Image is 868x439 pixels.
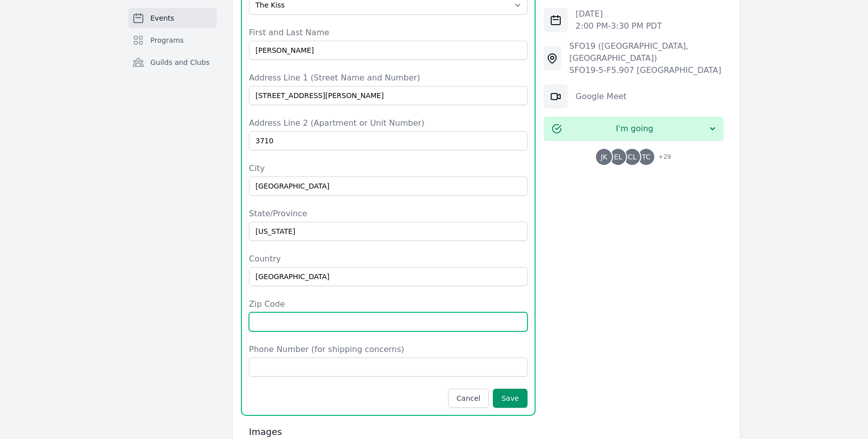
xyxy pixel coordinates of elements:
span: Programs [150,35,184,45]
p: 2:00 PM - 3:30 PM PDT [576,20,662,32]
label: Address Line 2 (Apartment or Unit Number) [249,117,528,129]
a: Events [128,8,217,28]
span: JK [600,153,607,160]
span: Events [150,13,174,23]
span: I'm going [562,123,708,135]
button: Cancel [448,389,489,408]
span: Guilds and Clubs [150,57,210,67]
a: Programs [128,30,217,50]
label: Country [249,253,528,265]
a: Google Meet [576,92,627,101]
span: EL [614,153,623,160]
label: Address Line 1 (Street Name and Number) [249,72,528,84]
span: TC [642,153,651,160]
h3: Images [249,426,528,438]
div: SFO19-5-F5.907 [GEOGRAPHIC_DATA] [569,64,724,76]
span: + 29 [652,151,671,165]
button: I'm going [544,117,724,141]
label: City [249,162,528,174]
label: Zip Code [249,298,528,310]
span: CL [628,153,637,160]
label: State/Province [249,208,528,220]
p: [DATE] [576,8,662,20]
label: Phone Number (for shipping concerns) [249,343,528,356]
div: SFO19 ([GEOGRAPHIC_DATA], [GEOGRAPHIC_DATA]) [569,40,724,64]
label: First and Last Name [249,27,528,39]
nav: Sidebar [128,8,217,89]
a: Guilds and Clubs [128,52,217,72]
button: Save [493,389,527,408]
